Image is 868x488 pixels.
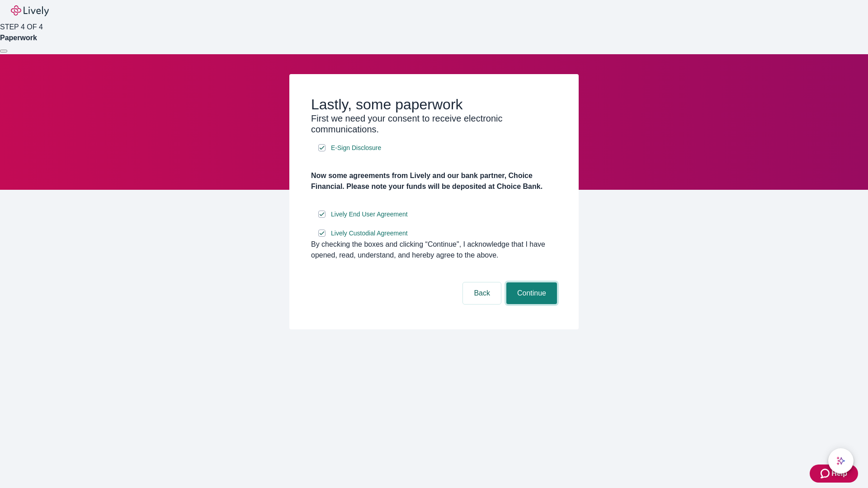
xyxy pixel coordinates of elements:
[331,210,408,219] span: Lively End User Agreement
[463,282,501,304] button: Back
[329,228,410,239] a: e-sign disclosure document
[821,468,831,479] svg: Zendesk support icon
[311,113,557,135] h3: First we need your consent to receive electronic communications.
[329,142,383,154] a: e-sign disclosure document
[836,456,845,465] svg: Lively AI Assistant
[311,170,557,192] h4: Now some agreements from Lively and our bank partner, Choice Financial. Please note your funds wi...
[311,96,557,113] h2: Lastly, some paperwork
[506,282,557,304] button: Continue
[311,239,557,261] div: By checking the boxes and clicking “Continue", I acknowledge that I have opened, read, understand...
[331,143,381,153] span: E-Sign Disclosure
[831,468,847,479] span: Help
[810,465,858,483] button: Zendesk support iconHelp
[331,229,408,238] span: Lively Custodial Agreement
[329,209,410,220] a: e-sign disclosure document
[828,448,854,474] button: chat
[11,5,49,16] img: Lively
